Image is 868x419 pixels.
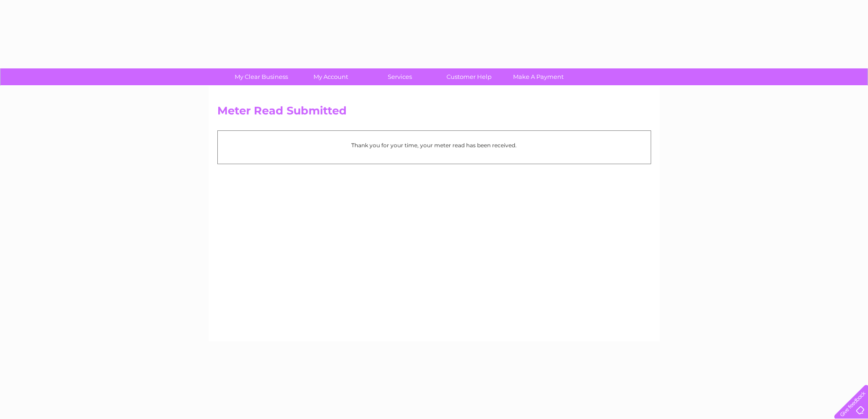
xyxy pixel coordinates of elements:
[224,68,299,85] a: My Clear Business
[222,141,646,150] p: Thank you for your time, your meter read has been received.
[501,68,576,85] a: Make A Payment
[362,68,437,85] a: Services
[217,104,651,122] h2: Meter Read Submitted
[431,68,507,85] a: Customer Help
[293,68,368,85] a: My Account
